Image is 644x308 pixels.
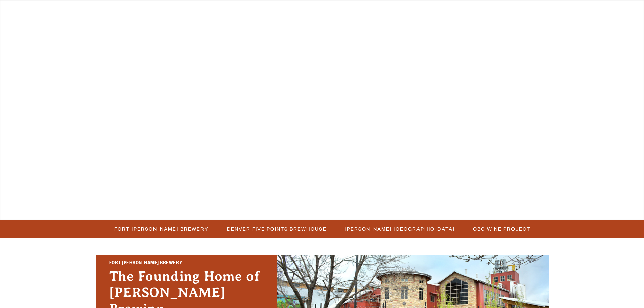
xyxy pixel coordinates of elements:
a: Odell Home [317,4,343,20]
a: Denver Five Points Brewhouse [223,224,330,234]
span: [PERSON_NAME] [GEOGRAPHIC_DATA] [345,224,455,234]
span: Beer Finder [502,8,545,14]
a: Fort [PERSON_NAME] Brewery [110,224,212,234]
a: [PERSON_NAME] [GEOGRAPHIC_DATA] [341,224,458,234]
a: Impact [438,4,472,20]
span: Taprooms [141,8,178,14]
span: Fort [PERSON_NAME] Brewery [114,224,209,234]
a: Gear [209,4,237,20]
span: Beer [90,8,106,14]
a: Beer Finder [498,4,549,20]
a: Beer [85,4,111,20]
span: Denver Five Points Brewhouse [227,224,327,234]
span: Impact [442,8,467,14]
a: Taprooms [137,4,183,20]
a: Winery [263,4,299,20]
span: Our Story [368,8,407,14]
span: Gear [214,8,232,14]
span: Winery [268,8,295,14]
a: Our Story [364,4,411,20]
a: OBC Wine Project [469,224,534,234]
span: OBC Wine Project [473,224,530,234]
h2: Fort [PERSON_NAME] Brewery [109,259,263,268]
